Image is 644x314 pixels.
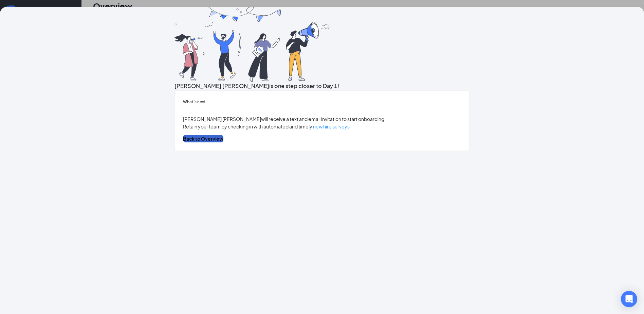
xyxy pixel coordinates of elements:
img: you are all set [174,7,331,82]
div: Open Intercom Messenger [621,291,637,307]
button: Back to Overview [183,135,223,142]
h3: [PERSON_NAME] [PERSON_NAME] is one step closer to Day 1! [174,82,470,90]
a: new hire surveys [313,123,350,129]
p: Retain your team by checking in with automated and timely [183,123,461,130]
h5: What’s next [183,99,461,105]
p: [PERSON_NAME] [PERSON_NAME] will receive a text and email invitation to start onboarding [183,115,461,123]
